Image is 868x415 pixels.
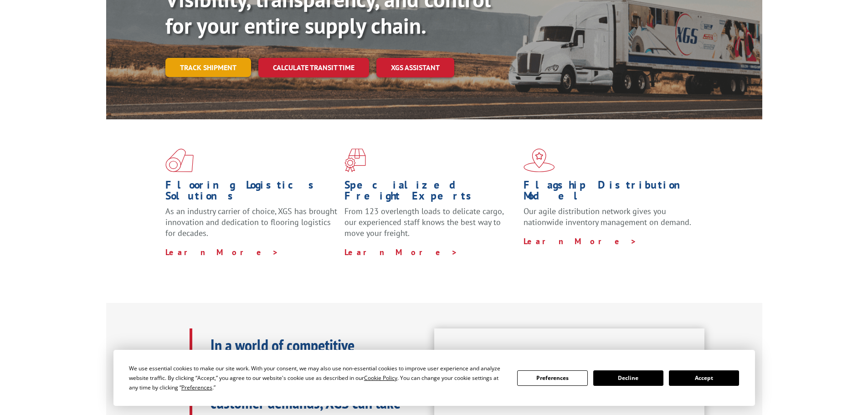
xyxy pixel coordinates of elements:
[524,179,696,206] h1: Flagship Distribution Model
[344,149,366,172] img: xgs-icon-focused-on-flooring-red
[165,247,279,257] a: Learn More >
[165,149,194,172] img: xgs-icon-total-supply-chain-intelligence-red
[376,58,454,77] a: XGS ASSISTANT
[344,247,458,257] a: Learn More >
[113,350,755,406] div: Cookie Consent Prompt
[524,149,555,172] img: xgs-icon-flagship-distribution-model-red
[258,58,369,77] a: Calculate transit time
[669,370,739,386] button: Accept
[165,58,251,77] a: Track shipment
[344,179,517,206] h1: Specialized Freight Experts
[129,364,506,392] div: We use essential cookies to make our site work. With your consent, we may also use non-essential ...
[364,374,397,382] span: Cookie Policy
[181,384,212,391] span: Preferences
[593,370,663,386] button: Decline
[524,206,691,227] span: Our agile distribution network gives you nationwide inventory management on demand.
[165,206,337,238] span: As an industry carrier of choice, XGS has brought innovation and dedication to flooring logistics...
[524,236,637,246] a: Learn More >
[517,370,587,386] button: Preferences
[165,179,338,206] h1: Flooring Logistics Solutions
[344,206,517,246] p: From 123 overlength loads to delicate cargo, our experienced staff knows the best way to move you...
